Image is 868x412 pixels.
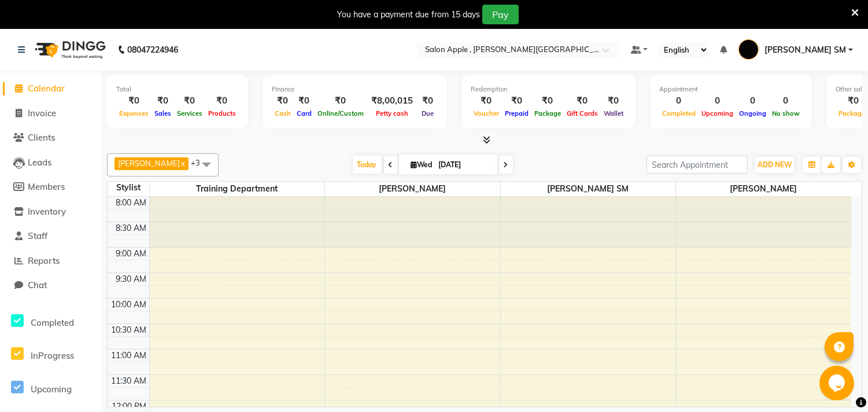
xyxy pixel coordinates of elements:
div: 8:00 AM [114,197,149,209]
span: Upcoming [31,384,72,395]
div: ₹8,00,015 [367,94,418,108]
div: 10:30 AM [109,324,149,336]
span: Ongoing [736,109,769,117]
span: [PERSON_NAME] [676,182,851,196]
span: Completed [31,317,74,328]
span: [PERSON_NAME] [325,182,500,196]
span: Leads [28,157,51,168]
div: You have a payment due from 15 days [337,9,480,21]
span: Invoice [28,108,56,119]
a: Calendar [3,82,98,95]
span: Wed [408,160,435,169]
span: Wallet [601,109,626,117]
span: [PERSON_NAME] [118,159,180,168]
a: Staff [3,230,98,243]
span: Upcoming [699,109,736,117]
img: logo [29,34,109,66]
div: Total [116,84,239,94]
span: Cash [272,109,294,117]
span: Online/Custom [315,109,367,117]
a: Chat [3,279,98,292]
div: Stylist [108,182,149,194]
span: Package [531,109,564,117]
button: Pay [482,5,519,24]
div: ₹0 [315,94,367,108]
div: ₹0 [272,94,294,108]
div: 10:00 AM [109,299,149,311]
span: +3 [191,158,209,167]
div: 9:00 AM [114,248,149,260]
div: ₹0 [531,94,564,108]
span: InProgress [31,350,74,361]
span: Card [294,109,315,117]
div: 8:30 AM [114,222,149,234]
span: Completed [659,109,699,117]
span: ADD NEW [758,160,792,169]
a: Leads [3,156,98,170]
div: Finance [272,84,438,94]
div: Appointment [659,84,803,94]
div: 0 [699,94,736,108]
span: Inventory [28,206,66,217]
span: Prepaid [502,109,531,117]
div: ₹0 [564,94,601,108]
input: 2025-09-03 [435,156,493,174]
span: Voucher [471,109,502,117]
span: Chat [28,279,47,290]
div: 9:30 AM [114,273,149,285]
span: Training Department [150,182,325,196]
div: ₹0 [205,94,239,108]
div: ₹0 [174,94,205,108]
div: ₹0 [601,94,626,108]
span: Reports [28,255,60,266]
span: Members [28,181,65,192]
span: Petty cash [373,109,411,117]
span: Expenses [116,109,152,117]
div: ₹0 [116,94,152,108]
span: Staff [28,230,47,241]
div: ₹0 [502,94,531,108]
span: Products [205,109,239,117]
img: bharat manger SM [738,39,759,60]
a: x [180,159,185,168]
div: 0 [736,94,769,108]
a: Reports [3,255,98,268]
div: 0 [769,94,803,108]
div: 0 [659,94,699,108]
b: 08047224946 [127,34,178,66]
div: ₹0 [471,94,502,108]
div: ₹0 [152,94,174,108]
a: Clients [3,131,98,145]
div: 11:30 AM [109,375,149,387]
span: No show [769,109,803,117]
iframe: chat widget [819,366,856,400]
div: ₹0 [418,94,438,108]
button: ADD NEW [755,157,795,173]
span: Calendar [28,83,65,94]
span: Clients [28,132,55,143]
span: Today [353,156,382,174]
div: ₹0 [294,94,315,108]
span: Services [174,109,205,117]
div: Redemption [471,84,626,94]
input: Search Appointment [647,156,748,174]
span: [PERSON_NAME] SM [764,44,846,56]
div: 11:00 AM [109,350,149,362]
a: Invoice [3,107,98,120]
a: Inventory [3,205,98,219]
span: [PERSON_NAME] SM [501,182,676,196]
span: Due [419,109,437,117]
span: Sales [152,109,174,117]
span: Gift Cards [564,109,601,117]
a: Members [3,181,98,194]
